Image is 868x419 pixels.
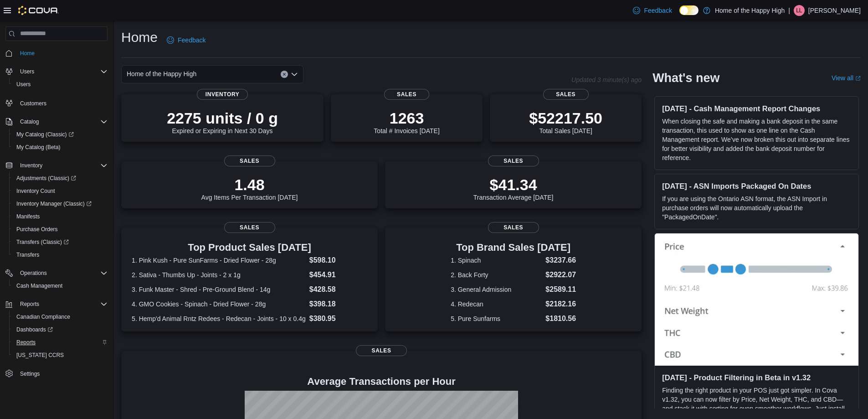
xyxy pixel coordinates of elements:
[18,6,59,15] img: Cova
[16,66,38,77] button: Users
[16,213,40,220] span: Manifests
[132,285,306,294] dt: 3. Funk Master - Shred - Pre-Ground Blend - 14g
[529,109,602,127] p: $52217.50
[9,236,111,248] a: Transfers (Classic)
[13,237,72,248] a: Transfers (Classic)
[2,267,111,279] button: Operations
[13,337,39,348] a: Reports
[16,251,39,259] span: Transfers
[788,5,790,16] p: |
[451,256,542,265] dt: 1. Spinach
[9,185,111,197] button: Inventory Count
[309,299,367,310] dd: $398.18
[16,81,31,88] span: Users
[167,109,278,127] p: 2275 units / 0 g
[13,79,108,90] span: Users
[488,155,539,166] span: Sales
[545,269,576,280] dd: $2922.07
[16,226,58,233] span: Purchase Orders
[9,197,111,210] a: Inventory Manager (Classic)
[2,47,111,60] button: Home
[384,89,430,100] span: Sales
[662,117,851,162] p: When closing the safe and making a bank deposit in the same transaction, this used to show as one...
[629,1,675,20] a: Feedback
[13,198,95,209] a: Inventory Manager (Classic)
[16,313,70,321] span: Canadian Compliance
[13,311,108,322] span: Canadian Compliance
[662,104,851,113] h3: [DATE] - Cash Management Report Changes
[855,76,861,81] svg: External link
[796,5,802,16] span: LL
[20,269,47,277] span: Operations
[451,285,542,294] dt: 3. General Admission
[224,222,275,233] span: Sales
[644,6,672,15] span: Feedback
[309,255,367,266] dd: $598.10
[13,337,108,348] span: Reports
[16,98,50,109] a: Customers
[128,376,634,387] h4: Average Transactions per Hour
[9,349,111,362] button: [US_STATE] CCRS
[291,71,298,78] button: Open list of options
[13,280,66,291] a: Cash Management
[16,352,64,359] span: [US_STATE] CCRS
[16,299,108,310] span: Reports
[132,256,306,265] dt: 1. Pink Kush - Pure SunFarms - Dried Flower - 28g
[13,350,67,361] a: [US_STATE] CCRS
[20,118,39,125] span: Catalog
[16,160,46,171] button: Inventory
[13,211,108,222] span: Manifests
[16,339,36,346] span: Reports
[13,311,74,322] a: Canadian Compliance
[132,270,306,279] dt: 2. Sativa - Thumbs Up - Joints - 2 x 1g
[132,314,306,323] dt: 5. Hemp'd Animal Rntz Redees - Redecan - Joints - 10 x 0.4g
[20,100,46,107] span: Customers
[13,211,43,222] a: Manifests
[545,284,576,295] dd: $2589.11
[451,314,542,323] dt: 5. Pure Sunfarms
[309,313,367,324] dd: $380.95
[571,76,642,83] p: Updated 3 minute(s) ago
[2,159,111,172] button: Inventory
[16,144,61,151] span: My Catalog (Beta)
[13,198,108,209] span: Inventory Manager (Classic)
[16,116,108,127] span: Catalog
[473,176,554,201] div: Transaction Average [DATE]
[2,96,111,109] button: Customers
[16,97,108,109] span: Customers
[13,173,80,184] a: Adjustments (Classic)
[662,194,851,222] p: If you are using the Ontario ASN format, the ASN Import in purchase orders will now automatically...
[13,350,108,361] span: Washington CCRS
[16,282,62,290] span: Cash Management
[121,28,158,47] h1: Home
[16,116,42,127] button: Catalog
[13,237,108,248] span: Transfers (Classic)
[794,5,805,16] div: Lukas Leibel
[16,160,108,171] span: Inventory
[309,284,367,295] dd: $428.58
[488,222,539,233] span: Sales
[545,313,576,324] dd: $1810.56
[451,300,542,309] dt: 4. Redecan
[13,142,108,153] span: My Catalog (Beta)
[309,269,367,280] dd: $454.91
[16,200,92,207] span: Inventory Manager (Classic)
[13,324,56,335] a: Dashboards
[545,299,576,310] dd: $2182.16
[132,242,367,253] h3: Top Product Sales [DATE]
[473,176,554,194] p: $41.34
[127,68,196,79] span: Home of the Happy High
[13,224,108,235] span: Purchase Orders
[715,5,785,16] p: Home of the Happy High
[679,5,699,15] input: Dark Mode
[451,242,576,253] h3: Top Brand Sales [DATE]
[5,43,108,404] nav: Complex example
[9,323,111,336] a: Dashboards
[16,131,74,138] span: My Catalog (Classic)
[13,173,108,184] span: Adjustments (Classic)
[224,155,275,166] span: Sales
[16,268,51,279] button: Operations
[543,89,589,100] span: Sales
[13,129,108,140] span: My Catalog (Classic)
[2,115,111,128] button: Catalog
